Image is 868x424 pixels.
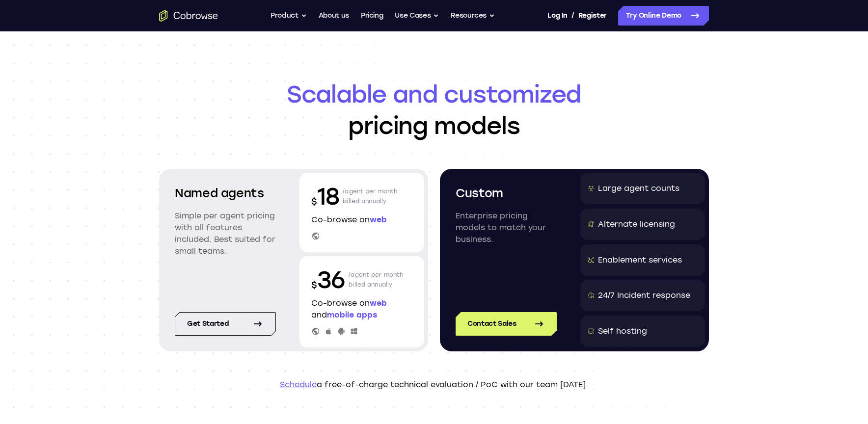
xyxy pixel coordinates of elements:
[598,290,690,301] div: 24/7 Incident response
[311,214,412,226] p: Co-browse on
[451,6,495,26] button: Resources
[456,210,557,245] p: Enterprise pricing models to match your business.
[159,79,709,110] span: Scalable and customized
[311,196,317,207] span: $
[547,6,567,26] a: Log In
[349,264,404,295] p: /agent per month billed annually
[327,310,377,319] span: mobile apps
[175,210,276,257] p: Simple per agent pricing with all features included. Best suited for small teams.
[456,185,557,202] h2: Custom
[319,6,349,26] a: About us
[311,280,317,291] span: $
[370,298,387,308] span: web
[311,264,345,295] p: 36
[571,10,574,22] span: /
[159,79,709,141] h1: pricing models
[578,6,607,26] a: Register
[159,10,218,22] a: Go to the home page
[618,6,709,26] a: Try Online Demo
[280,380,317,389] a: Schedule
[175,312,276,336] a: Get started
[598,218,675,230] div: Alternate licensing
[370,215,387,224] span: web
[456,312,557,336] a: Contact Sales
[311,181,339,212] p: 18
[271,6,307,26] button: Product
[598,183,679,194] div: Large agent counts
[361,6,383,26] a: Pricing
[598,254,682,266] div: Enablement services
[311,297,412,321] p: Co-browse on and
[395,6,439,26] button: Use Cases
[343,181,398,212] p: /agent per month billed annually
[175,185,276,202] h2: Named agents
[598,325,647,337] div: Self hosting
[159,379,709,391] p: a free-of-charge technical evaluation / PoC with our team [DATE].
